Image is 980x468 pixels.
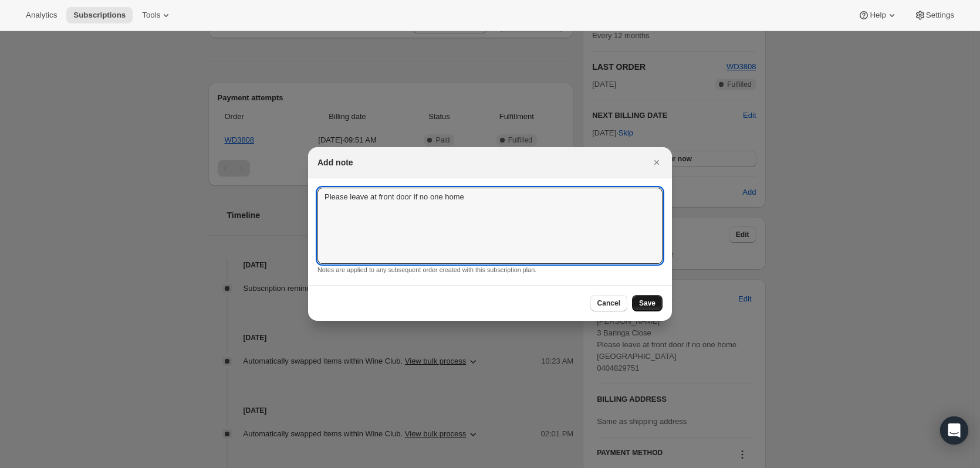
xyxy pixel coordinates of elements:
button: Close [648,154,665,171]
span: Cancel [597,299,620,308]
small: Notes are applied to any subsequent order created with this subscription plan. [317,266,536,273]
span: Settings [926,11,954,20]
button: Analytics [19,7,64,23]
span: Subscriptions [73,11,126,20]
button: Settings [907,7,961,23]
span: Tools [142,11,160,20]
button: Cancel [590,295,627,311]
textarea: Please leave at front door if no one home [317,188,663,264]
span: Save [639,299,655,308]
button: Tools [135,7,179,23]
span: Help [870,11,886,20]
h2: Add note [317,157,353,168]
span: Analytics [26,11,57,20]
button: Save [632,295,663,311]
button: Help [851,7,904,23]
div: Open Intercom Messenger [940,416,968,445]
button: Subscriptions [66,7,133,23]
